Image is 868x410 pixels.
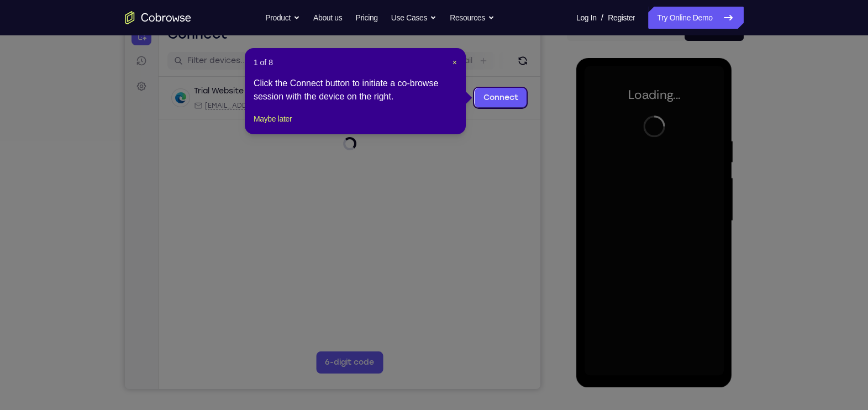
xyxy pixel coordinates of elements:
[601,11,603,24] span: /
[313,7,342,29] a: About us
[389,33,407,51] button: Refresh
[217,82,273,91] span: Cobrowse demo
[648,7,743,29] a: Try Online Demo
[453,57,457,68] button: Close Tour
[124,71,127,73] div: New devices found.
[450,7,495,29] button: Resources
[254,112,292,125] button: Maybe later
[355,7,377,29] a: Pricing
[350,69,402,89] a: Connect
[608,7,635,29] a: Register
[328,36,348,48] label: Email
[7,57,27,77] a: Settings
[125,11,191,24] a: Go to the home page
[576,7,597,29] a: Log In
[265,7,300,29] button: Product
[219,36,254,48] label: demo_id
[254,57,273,68] span: 1 of 8
[7,7,27,27] a: Connect
[280,82,309,91] span: +11 more
[191,333,258,355] button: 6-digit code
[206,82,273,91] div: App
[80,82,199,91] span: web@example.com
[123,68,152,77] div: Online
[391,7,436,29] button: Use Cases
[69,82,199,91] div: Email
[34,58,415,101] div: Open device details
[43,7,103,24] h1: Connect
[7,32,27,52] a: Sessions
[69,67,119,78] div: Trial Website
[62,36,202,48] input: Filter devices...
[453,58,457,67] span: ×
[254,77,457,103] div: Click the Connect button to initiate a co-browse session with the device on the right.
